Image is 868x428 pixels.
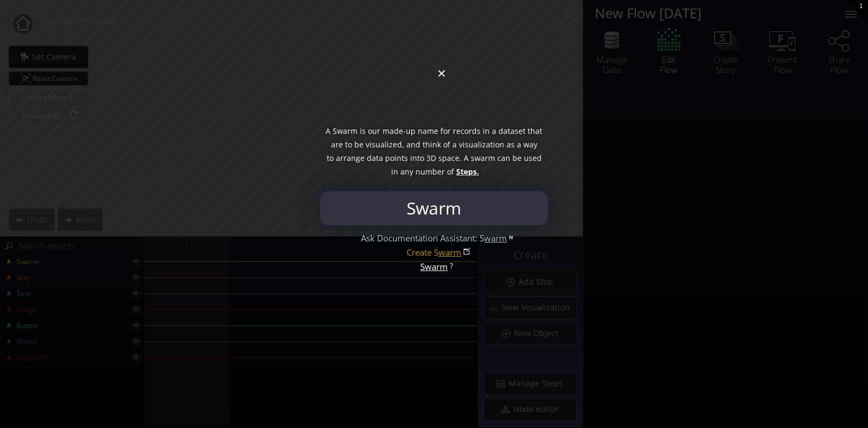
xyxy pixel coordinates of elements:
div: Create S [407,245,461,260]
span: into [410,151,424,165]
span: in [483,124,490,138]
span: that [528,124,542,138]
span: visualized, [366,138,404,151]
span: Swarm [332,124,358,138]
span: used [524,151,541,165]
span: as [506,138,514,151]
span: space. [438,151,461,165]
span: Steps. [456,165,479,179]
span: of [443,138,450,151]
input: Type to search [323,191,545,225]
span: warm [484,232,507,244]
span: can [497,151,510,165]
span: 3D [426,151,436,165]
span: think [423,138,441,151]
span: is [360,124,366,138]
span: in [391,165,398,179]
span: for [440,124,451,138]
span: to [345,138,352,151]
span: swarm [470,151,495,165]
span: A [464,151,469,165]
span: are [331,138,343,151]
span: number [416,165,445,179]
span: dataset [498,124,526,138]
div: Ask Documentation Assistant: S [361,231,507,245]
span: records [453,124,480,138]
span: a [452,138,457,151]
span: data [367,151,383,165]
span: be [512,151,521,165]
span: visualization [459,138,504,151]
span: of [447,165,454,179]
span: a [492,124,497,138]
span: and [406,138,420,151]
span: A [326,124,331,138]
span: be [354,138,363,151]
span: any [400,165,413,179]
span: to [326,151,333,165]
span: warm [439,247,461,258]
span: our [368,124,380,138]
span: arrange [336,151,364,165]
span: made-up [383,124,416,138]
span: a [517,138,521,151]
span: points [385,151,408,165]
span: name [418,124,439,138]
span: way [523,138,537,151]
